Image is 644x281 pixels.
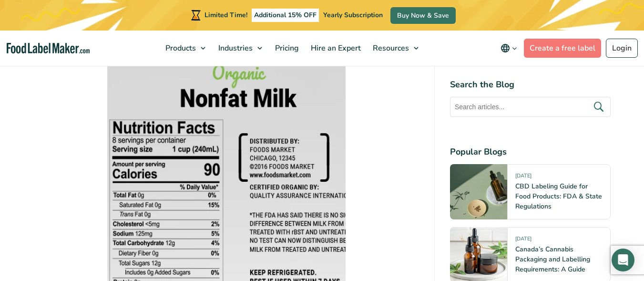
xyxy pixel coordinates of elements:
[515,235,532,246] span: [DATE]
[269,31,303,66] a: Pricing
[515,172,532,183] span: [DATE]
[524,39,601,58] a: Create a free label
[515,182,602,211] a: CBD Labeling Guide for Food Products: FDA & State Regulations
[272,43,300,53] span: Pricing
[390,7,456,24] a: Buy Now & Save
[204,10,247,20] span: Limited Time!
[612,249,634,271] div: Open Intercom Messenger
[308,43,362,53] span: Hire an Expert
[367,31,423,66] a: Resources
[305,31,365,66] a: Hire an Expert
[215,43,254,53] span: Industries
[515,245,590,274] a: Canada’s Cannabis Packaging and Labelling Requirements: A Guide
[163,43,197,53] span: Products
[450,97,611,117] input: Search articles...
[323,10,383,20] span: Yearly Subscription
[606,39,638,58] a: Login
[160,31,210,66] a: Products
[450,78,611,91] h4: Search the Blog
[370,43,410,53] span: Resources
[450,146,611,158] h4: Popular Blogs
[252,9,319,22] span: Additional 15% OFF
[213,31,267,66] a: Industries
